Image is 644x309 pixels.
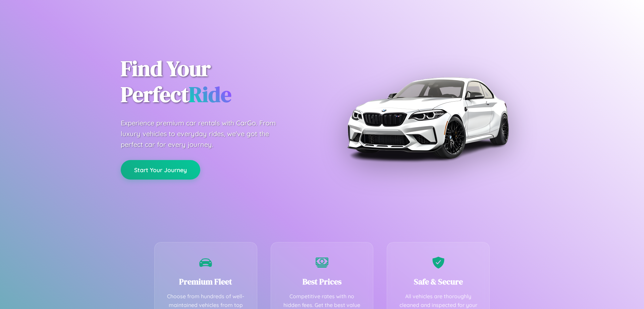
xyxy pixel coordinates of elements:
[121,56,312,108] h1: Find Your Perfect
[344,34,512,202] img: Premium BMW car rental vehicle
[397,276,479,287] h3: Safe & Secure
[121,160,200,180] button: Start Your Journey
[165,276,247,287] h3: Premium Fleet
[189,80,231,109] span: Ride
[281,276,363,287] h3: Best Prices
[121,118,288,150] p: Experience premium car rentals with CarGo. From luxury vehicles to everyday rides, we've got the ...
